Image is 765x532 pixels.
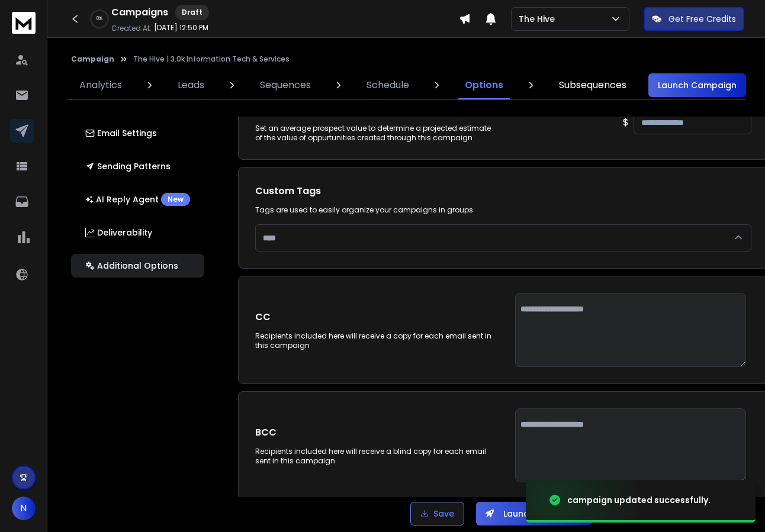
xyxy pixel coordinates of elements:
button: Launch Campaign [648,73,746,97]
p: Email Settings [85,127,157,139]
a: Subsequences [552,71,634,99]
button: N [12,496,36,520]
h1: Custom Tags [255,184,751,198]
p: AI Reply Agent [85,193,190,206]
h1: Campaigns [111,5,168,20]
div: Set an average prospect value to determine a projected estimate of the value of oppurtunities cre... [255,124,491,143]
div: Recipients included here will receive a blind copy for each email sent in this campaign [255,447,491,466]
img: logo [12,12,36,34]
p: 0 % [97,15,102,22]
p: The Hive [519,13,560,25]
div: Draft [175,5,209,20]
button: Sending Patterns [71,154,204,178]
p: Analytics [79,78,122,92]
button: Get Free Credits [644,7,744,31]
p: Tags are used to easily organize your campaigns in groups [255,205,751,215]
p: Deliverability [85,227,152,238]
a: Analytics [72,71,129,99]
a: Options [458,71,510,99]
a: Schedule [359,71,416,99]
button: Save [410,502,464,525]
div: New [161,193,190,206]
h1: BCC [255,425,491,440]
p: Leads [178,78,204,92]
button: Deliverability [71,221,204,244]
div: campaign updated successfully. [567,494,711,506]
p: [DATE] 12:50 PM [154,23,208,33]
p: Get Free Credits [668,13,736,25]
a: Leads [171,71,211,99]
p: Subsequences [559,78,626,92]
div: Recipients included here will receive a copy for each email sent in this campaign [255,331,491,350]
p: Schedule [367,78,409,92]
button: AI Reply AgentNew [71,188,204,211]
p: $ [623,115,629,130]
button: Launch Campaign [476,502,592,525]
p: Options [465,78,503,92]
p: Sequences [260,78,311,92]
h1: CC [255,310,491,324]
p: Additional Options [85,260,178,272]
p: Sending Patterns [85,160,171,172]
p: Created At: [111,24,152,33]
button: Additional Options [71,254,204,278]
p: The Hive | 3.0k Information Tech & Services [133,54,290,64]
button: Campaign [71,54,114,64]
button: Email Settings [71,121,204,145]
a: Sequences [253,71,318,99]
